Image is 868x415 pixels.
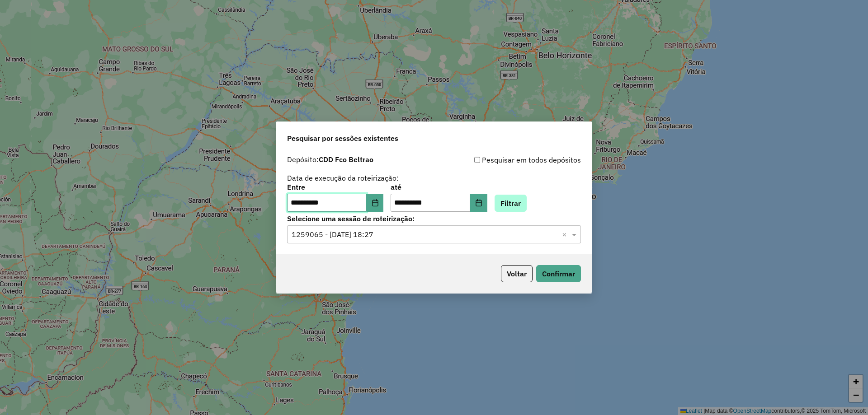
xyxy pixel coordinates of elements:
[434,154,581,165] div: Pesquisar em todos depósitos
[391,182,487,192] label: até
[287,173,399,183] label: Data de execução da roteirização:
[501,265,533,282] button: Voltar
[470,194,487,212] button: Choose Date
[495,195,527,212] button: Filtrar
[562,229,570,240] span: Clear all
[367,194,384,212] button: Choose Date
[287,182,383,192] label: Entre
[287,213,581,224] label: Selecione uma sessão de roteirização:
[319,155,373,164] strong: CDD Fco Beltrao
[536,265,581,282] button: Confirmar
[287,154,373,165] label: Depósito:
[287,133,398,144] span: Pesquisar por sessões existentes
